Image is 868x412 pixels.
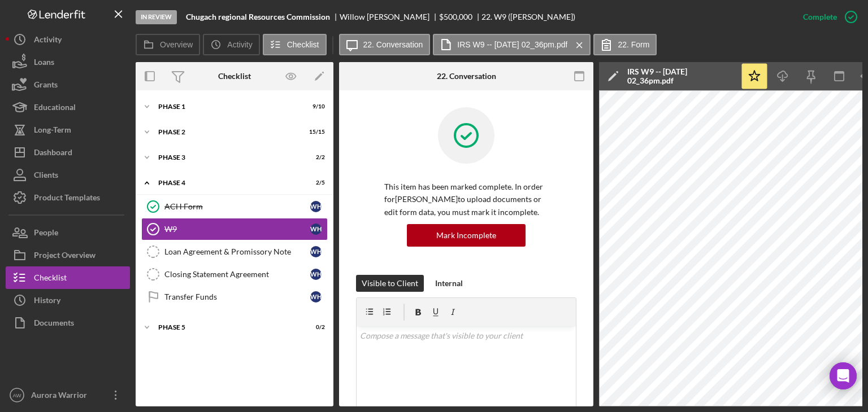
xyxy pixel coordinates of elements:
label: IRS W9 -- [DATE] 02_36pm.pdf [457,40,567,49]
div: ACH Form [164,202,310,211]
div: Visible to Client [362,275,418,292]
div: W H [310,201,322,212]
button: Visible to Client [356,275,424,292]
button: Complete [792,6,862,28]
button: Mark Incomplete [407,224,526,247]
span: $500,000 [439,12,472,21]
div: 0 / 2 [305,324,325,331]
div: Educational [34,96,76,121]
div: Willow [PERSON_NAME] [340,12,439,21]
button: 22. Conversation [339,34,431,55]
div: Internal [435,275,463,292]
div: 2 / 2 [305,154,325,161]
div: Phase 2 [158,129,297,135]
label: Overview [160,40,193,49]
div: Phase 3 [158,154,297,161]
button: Grants [6,73,130,96]
div: 9 / 10 [305,103,325,110]
div: W H [310,246,322,257]
div: Checklist [218,72,251,81]
a: ACH FormWH [141,195,328,218]
p: This item has been marked complete. In order for [PERSON_NAME] to upload documents or edit form d... [384,181,548,218]
div: Documents [34,312,74,337]
div: Aurora Warrior [28,384,102,409]
div: Clients [34,164,58,189]
button: Internal [429,275,468,292]
button: Project Overview [6,244,130,266]
a: Transfer FundsWH [141,286,328,308]
button: IRS W9 -- [DATE] 02_36pm.pdf [433,34,591,55]
div: W H [310,291,322,303]
div: 22. W9 ([PERSON_NAME]) [481,12,575,21]
button: Activity [6,28,130,51]
button: AWAurora Warrior [6,384,130,406]
label: Checklist [287,40,319,49]
div: Grants [34,73,58,99]
button: Checklist [6,266,130,289]
div: Loan Agreement & Promissory Note [164,247,310,256]
label: Activity [227,40,252,49]
button: 22. Form [593,34,657,55]
label: 22. Conversation [363,40,423,49]
button: Documents [6,312,130,334]
label: 22. Form [618,40,649,49]
div: 15 / 15 [305,129,325,135]
div: History [34,289,60,314]
div: Dashboard [34,141,72,166]
button: Dashboard [6,141,130,164]
div: IRS W9 -- [DATE] 02_36pm.pdf [627,67,735,85]
div: Loans [34,51,54,76]
button: Long-Term [6,119,130,141]
button: Product Templates [6,186,130,209]
div: Phase 5 [158,324,297,331]
div: 22. Conversation [437,72,496,81]
div: W H [310,223,322,235]
b: Chugach regional Resources Commission [186,12,330,21]
div: Product Templates [34,186,100,212]
div: Closing Statement Agreement [164,270,310,279]
div: In Review [136,10,177,24]
text: AW [12,392,21,398]
div: Project Overview [34,244,96,269]
button: Checklist [263,34,327,55]
div: Complete [803,6,837,28]
button: Educational [6,96,130,119]
a: Loan Agreement & Promissory NoteWH [141,240,328,263]
div: Phase 1 [158,103,297,110]
button: People [6,221,130,244]
div: 2 / 5 [305,179,325,186]
button: Clients [6,164,130,186]
button: Loans [6,51,130,73]
div: Transfer Funds [164,292,310,301]
button: Overview [136,34,200,55]
div: W H [310,269,322,280]
div: Long-Term [34,119,71,144]
button: Activity [203,34,259,55]
a: W9WH [141,218,328,240]
a: Closing Statement AgreementWH [141,263,328,286]
div: Mark Incomplete [436,224,496,247]
div: Activity [34,28,62,54]
div: Open Intercom Messenger [830,362,857,389]
div: W9 [164,225,310,234]
div: Phase 4 [158,179,297,186]
div: People [34,221,58,247]
button: History [6,289,130,312]
div: Checklist [34,266,67,292]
